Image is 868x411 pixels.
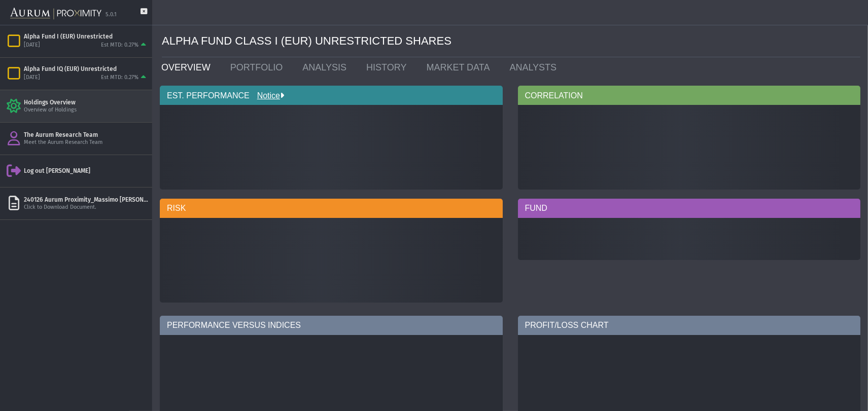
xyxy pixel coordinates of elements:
[250,91,280,100] a: Notice
[24,98,148,106] div: Holdings Overview
[359,57,419,78] a: HISTORY
[502,57,569,78] a: ANALYSTS
[24,106,148,114] div: Overview of Holdings
[24,167,148,175] div: Log out [PERSON_NAME]
[250,90,284,101] div: Notice
[24,196,148,204] div: 240126 Aurum Proximity_Massimo [PERSON_NAME].pdf
[24,204,148,211] div: Click to Download Document.
[518,316,861,335] div: PROFIT/LOSS CHART
[223,57,295,78] a: PORTFOLIO
[160,316,503,335] div: PERFORMANCE VERSUS INDICES
[24,42,40,49] div: [DATE]
[24,32,148,41] div: Alpha Fund I (EUR) Unrestricted
[295,57,359,78] a: ANALYSIS
[101,74,138,82] div: Est MTD: 0.27%
[518,199,861,218] div: FUND
[154,57,223,78] a: OVERVIEW
[419,57,502,78] a: MARKET DATA
[24,131,148,139] div: The Aurum Research Team
[24,74,40,82] div: [DATE]
[101,42,138,49] div: Est MTD: 0.27%
[24,65,148,73] div: Alpha Fund IQ (EUR) Unrestricted
[160,86,503,105] div: EST. PERFORMANCE
[10,3,101,25] img: Aurum-Proximity%20white.svg
[518,86,861,105] div: CORRELATION
[162,25,860,57] div: ALPHA FUND CLASS I (EUR) UNRESTRICTED SHARES
[160,199,503,218] div: RISK
[24,139,148,146] div: Meet the Aurum Research Team
[106,11,117,19] div: 5.0.1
